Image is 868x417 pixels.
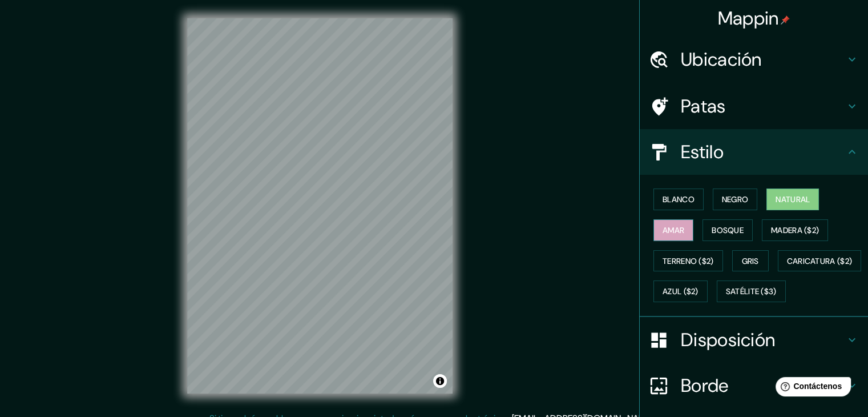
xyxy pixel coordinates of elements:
font: Mappin [718,6,779,30]
button: Amar [653,219,693,241]
button: Azul ($2) [653,280,708,302]
font: Caricatura ($2) [787,256,853,266]
font: Disposición [681,328,775,352]
button: Blanco [653,189,704,210]
font: Patas [681,94,726,118]
font: Azul ($2) [663,287,699,297]
font: Gris [742,256,759,266]
div: Borde [640,363,868,408]
font: Madera ($2) [771,225,819,235]
button: Negro [713,189,758,210]
canvas: Mapa [187,18,453,394]
div: Estilo [640,129,868,175]
font: Amar [663,225,684,235]
font: Natural [776,194,810,205]
font: Borde [681,374,729,398]
button: Satélite ($3) [717,280,786,302]
button: Bosque [703,219,753,241]
div: Ubicación [640,37,868,82]
button: Terreno ($2) [653,250,723,272]
font: Satélite ($3) [726,287,777,297]
button: Activar o desactivar atribución [433,374,447,388]
font: Estilo [681,140,724,164]
font: Blanco [663,194,695,205]
button: Madera ($2) [762,219,828,241]
button: Caricatura ($2) [778,250,862,272]
img: pin-icon.png [781,15,790,25]
font: Negro [722,194,749,205]
div: Patas [640,83,868,129]
font: Terreno ($2) [663,256,714,266]
button: Natural [766,189,819,210]
font: Bosque [712,225,744,235]
iframe: Lanzador de widgets de ayuda [766,372,855,404]
div: Disposición [640,317,868,363]
button: Gris [732,250,769,272]
font: Ubicación [681,47,762,71]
